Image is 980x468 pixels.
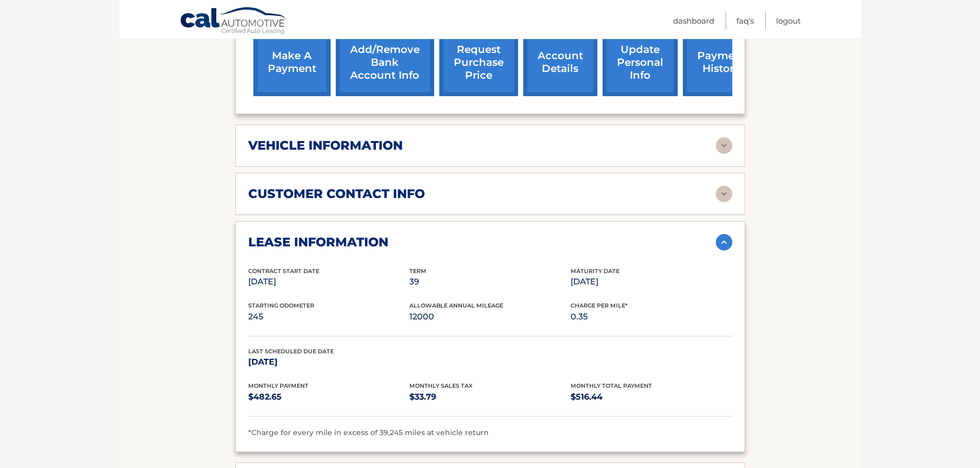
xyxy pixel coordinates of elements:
span: Last Scheduled Due Date [248,348,334,355]
span: Charge Per Mile* [571,302,628,309]
span: *Charge for every mile in excess of 39,245 miles at vehicle return [248,428,489,437]
img: accordion-rest.svg [716,137,732,154]
a: request purchase price [439,29,518,96]
p: 39 [409,275,571,289]
p: 0.35 [571,310,732,324]
img: accordion-active.svg [716,234,732,250]
p: [DATE] [571,275,732,289]
h2: lease information [248,235,388,250]
p: $33.79 [409,390,571,404]
a: account details [523,29,597,96]
a: Cal Automotive [180,7,288,37]
a: Dashboard [673,12,714,29]
img: accordion-rest.svg [716,186,732,202]
a: update personal info [603,29,678,96]
p: [DATE] [248,275,409,289]
span: Monthly Sales Tax [409,382,473,389]
p: [DATE] [248,355,409,369]
a: FAQ's [736,12,754,29]
a: make a payment [253,29,331,96]
span: Contract Start Date [248,267,319,275]
a: payment history [683,29,760,96]
span: Term [409,267,426,275]
a: Logout [776,12,801,29]
p: $482.65 [248,390,409,404]
p: $516.44 [571,390,732,404]
h2: customer contact info [248,186,425,202]
span: Starting Odometer [248,302,314,309]
span: Monthly Payment [248,382,308,389]
h2: vehicle information [248,138,403,153]
span: Monthly Total Payment [571,382,652,389]
p: 245 [248,310,409,324]
a: Add/Remove bank account info [336,29,434,96]
span: Maturity Date [571,267,620,275]
p: 12000 [409,310,571,324]
span: Allowable Annual Mileage [409,302,503,309]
